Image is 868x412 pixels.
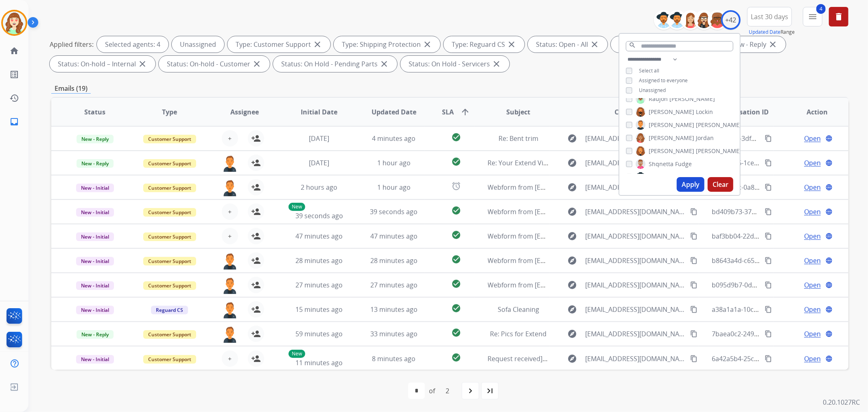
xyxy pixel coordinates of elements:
[429,386,435,396] div: of
[528,36,608,53] div: Status: Open - All
[370,329,418,338] span: 33 minutes ago
[765,257,772,264] mat-icon: content_copy
[228,354,232,364] span: +
[816,4,826,14] span: 4
[451,157,461,167] mat-icon: check_circle
[825,281,833,289] mat-icon: language
[451,328,461,337] mat-icon: check_circle
[488,354,728,363] span: Request received] Resolve the issue and log your decision. ͏‌ ͏‌ ͏‌ ͏‌ ͏‌ ͏‌ ͏‌ ͏‌ ͏‌ ͏‌ ͏‌ ͏‌ ͏‌...
[712,232,835,241] span: baf3bb04-22d8-4f75-836a-e72d8471391f
[696,173,741,181] span: [PERSON_NAME]
[700,36,786,53] div: Status: New - Reply
[696,147,741,155] span: [PERSON_NAME]
[585,280,685,290] span: [EMAIL_ADDRESS][DOMAIN_NAME]
[97,36,168,53] div: Selected agents: 4
[76,232,114,241] span: New - Initial
[585,231,685,241] span: [EMAIL_ADDRESS][DOMAIN_NAME]
[138,59,147,69] mat-icon: close
[649,95,668,103] span: Raujon
[222,301,238,318] img: agent-avatar
[143,208,196,217] span: Customer Support
[50,56,155,72] div: Status: On-hold – Internal
[804,305,821,314] span: Open
[712,281,839,289] span: b095d9b7-0dae-4346-8066-ac3e3310656a
[585,158,685,168] span: [EMAIL_ADDRESS][DOMAIN_NAME]
[765,355,772,362] mat-icon: content_copy
[488,207,672,216] span: Webform from [EMAIL_ADDRESS][DOMAIN_NAME] on [DATE]
[590,39,599,49] mat-icon: close
[159,56,270,72] div: Status: On-hold - Customer
[3,11,26,34] img: avatar
[749,28,795,35] span: Range
[677,177,704,192] button: Apply
[712,329,837,338] span: 7baea0c2-2490-4f56-b6ae-a840d44a50eb
[825,330,833,337] mat-icon: language
[567,182,577,192] mat-icon: explore
[506,107,530,117] span: Subject
[273,56,397,72] div: Status: On Hold - Pending Parts
[690,355,697,362] mat-icon: content_copy
[696,134,714,142] span: Jordan
[370,232,418,241] span: 47 minutes ago
[649,108,694,116] span: [PERSON_NAME]
[488,158,575,167] span: Re: Your Extend Virtual Card
[222,130,238,147] button: +
[251,182,261,192] mat-icon: person_add
[143,330,196,339] span: Customer Support
[172,36,224,53] div: Unassigned
[9,46,19,56] mat-icon: home
[585,182,685,192] span: [EMAIL_ADDRESS][DOMAIN_NAME]
[567,280,577,290] mat-icon: explore
[309,158,329,167] span: [DATE]
[696,121,741,129] span: [PERSON_NAME]
[825,208,833,215] mat-icon: language
[492,59,501,69] mat-icon: close
[295,256,343,265] span: 28 minutes ago
[228,231,232,241] span: +
[585,329,685,339] span: [EMAIL_ADDRESS][DOMAIN_NAME]
[289,350,305,358] p: New
[370,256,418,265] span: 28 minutes ago
[488,183,672,192] span: Webform from [EMAIL_ADDRESS][DOMAIN_NAME] on [DATE]
[372,354,415,363] span: 8 minutes ago
[377,158,411,167] span: 1 hour ago
[84,107,105,117] span: Status
[143,232,196,241] span: Customer Support
[488,281,672,289] span: Webform from [EMAIL_ADDRESS][DOMAIN_NAME] on [DATE]
[370,281,418,289] span: 27 minutes ago
[804,158,821,168] span: Open
[230,107,259,117] span: Assignee
[372,107,416,117] span: Updated Date
[251,231,261,241] mat-icon: person_add
[301,183,337,192] span: 2 hours ago
[251,305,261,314] mat-icon: person_add
[749,29,781,35] button: Updated Date
[768,39,778,49] mat-icon: close
[301,107,337,117] span: Initial Date
[765,135,772,142] mat-icon: content_copy
[77,330,114,339] span: New - Reply
[379,59,389,69] mat-icon: close
[76,184,114,192] span: New - Initial
[77,159,114,168] span: New - Reply
[451,132,461,142] mat-icon: check_circle
[639,87,666,94] span: Unassigned
[765,184,772,191] mat-icon: content_copy
[400,56,509,72] div: Status: On Hold - Servicers
[295,232,343,241] span: 47 minutes ago
[222,252,238,270] img: agent-avatar
[76,306,114,314] span: New - Initial
[825,257,833,264] mat-icon: language
[567,305,577,314] mat-icon: explore
[370,207,418,216] span: 39 seconds ago
[649,173,694,181] span: [PERSON_NAME]
[143,135,196,143] span: Customer Support
[444,36,525,53] div: Type: Reguard CS
[251,329,261,339] mat-icon: person_add
[696,108,713,116] span: Lockin
[803,7,822,26] button: 4
[222,155,238,172] img: agent-avatar
[669,95,715,103] span: [PERSON_NAME]
[567,207,577,217] mat-icon: explore
[222,228,238,244] button: +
